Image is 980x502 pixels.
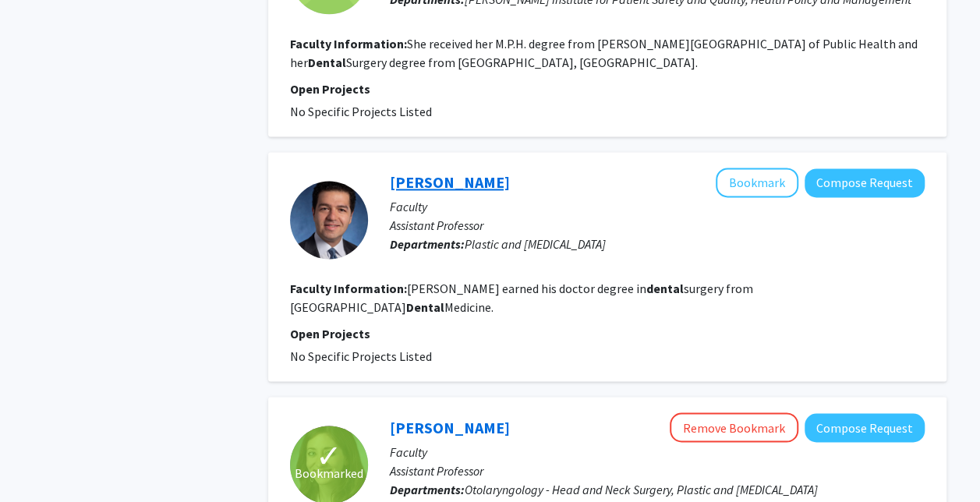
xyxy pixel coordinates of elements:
p: Assistant Professor [390,216,925,235]
b: Dental [308,55,346,70]
b: Dental [406,299,444,315]
p: Assistant Professor [390,461,925,479]
button: Remove Bookmark [670,412,798,442]
span: Bookmarked [295,463,363,482]
b: Faculty Information: [290,281,407,296]
button: Compose Request to Ilana Zinn [805,413,925,442]
p: Open Projects [290,80,925,98]
span: No Specific Projects Listed [290,348,432,364]
b: Departments: [390,481,465,497]
b: dental [646,281,684,296]
p: Faculty [390,442,925,461]
a: [PERSON_NAME] [390,417,510,437]
button: Add Pasha Shakoori to Bookmarks [716,168,798,197]
button: Compose Request to Pasha Shakoori [805,168,925,197]
fg-read-more: [PERSON_NAME] earned his doctor degree in surgery from [GEOGRAPHIC_DATA] Medicine. [290,281,753,315]
fg-read-more: She received her M.P.H. degree from [PERSON_NAME][GEOGRAPHIC_DATA] of Public Health and her Surge... [290,36,918,70]
p: Faculty [390,197,925,216]
b: Faculty Information: [290,36,407,51]
a: [PERSON_NAME] [390,172,510,192]
span: Plastic and [MEDICAL_DATA] [465,236,606,252]
p: Open Projects [290,324,925,343]
b: Departments: [390,236,465,252]
span: Otolaryngology - Head and Neck Surgery, Plastic and [MEDICAL_DATA] [465,481,818,497]
span: ✓ [316,447,342,463]
iframe: Chat [12,432,66,490]
span: No Specific Projects Listed [290,104,432,119]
